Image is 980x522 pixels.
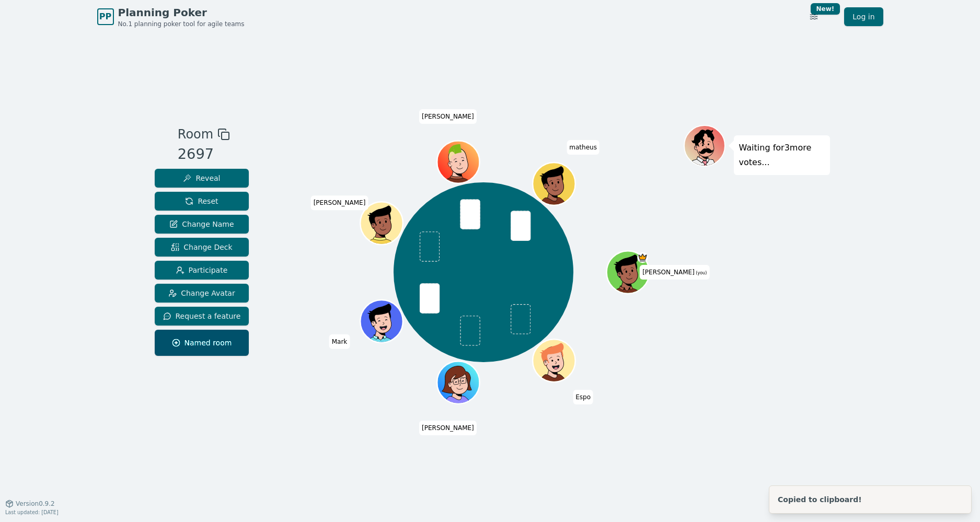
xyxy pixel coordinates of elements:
span: Change Name [169,219,234,229]
button: Reset [155,192,249,211]
button: Change Name [155,215,249,234]
span: Click to change your name [329,334,350,349]
a: Log in [844,7,883,26]
span: Version 0.9.2 [16,500,55,508]
span: Named room [172,338,232,348]
span: Click to change your name [419,421,477,435]
span: Click to change your name [419,109,477,124]
div: New! [811,3,840,15]
button: New! [804,7,823,26]
button: Participate [155,261,249,280]
span: Change Avatar [168,288,235,298]
span: Rafael is the host [637,252,648,263]
button: Named room [155,330,249,356]
span: Room [178,125,213,144]
span: Click to change your name [311,196,368,211]
span: Click to change your name [567,140,599,155]
span: Participate [176,265,228,275]
button: Version0.9.2 [5,500,55,508]
a: PPPlanning PokerNo.1 planning poker tool for agile teams [97,5,245,28]
span: (you) [695,271,707,275]
button: Change Avatar [155,284,249,303]
button: Click to change your avatar [608,252,648,293]
span: Planning Poker [118,5,245,20]
span: Reset [185,196,218,206]
div: Copied to clipboard! [778,494,862,505]
span: Last updated: [DATE] [5,509,59,515]
span: PP [99,10,111,23]
span: Request a feature [163,311,241,321]
span: Reveal [183,173,220,183]
span: Click to change your name [573,390,593,404]
button: Reveal [155,169,249,188]
div: 2697 [178,144,230,165]
span: Click to change your name [640,265,709,280]
button: Request a feature [155,307,249,326]
p: Waiting for 3 more votes... [739,141,825,170]
button: Change Deck [155,238,249,257]
span: No.1 planning poker tool for agile teams [118,20,245,28]
span: Change Deck [171,242,232,252]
